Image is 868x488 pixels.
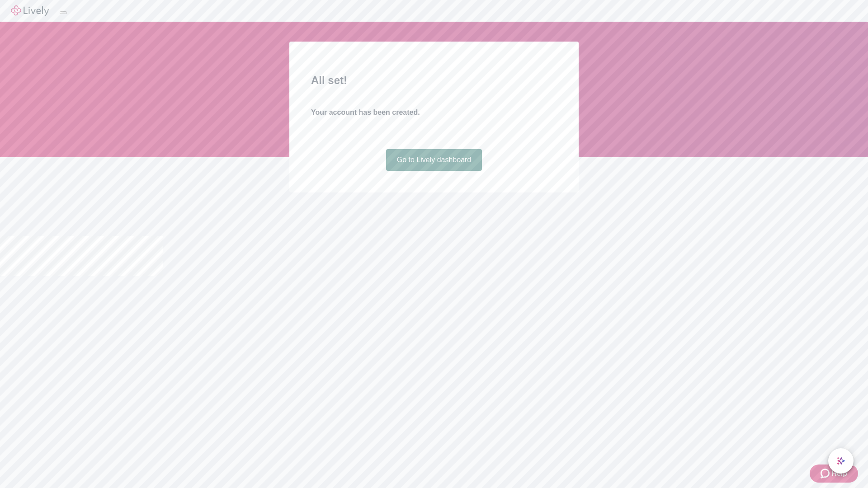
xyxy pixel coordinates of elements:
[11,5,49,16] img: Lively
[386,149,482,171] a: Go to Lively dashboard
[311,72,557,89] h2: All set!
[311,107,557,118] h4: Your account has been created.
[810,465,858,483] button: Zendesk support iconHelp
[836,456,845,465] svg: Lively AI Assistant
[828,448,854,474] button: chat
[60,11,67,14] button: Log out
[831,468,847,479] span: Help
[821,468,831,479] svg: Zendesk support icon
